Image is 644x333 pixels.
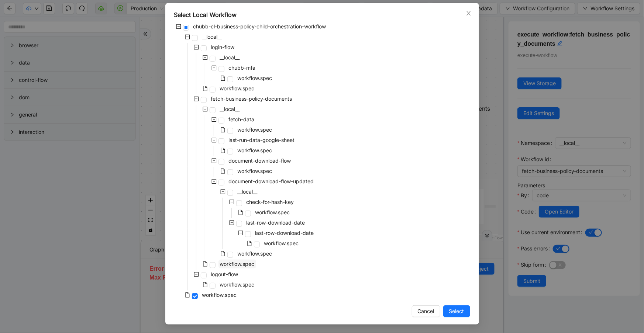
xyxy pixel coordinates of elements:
[185,34,190,39] span: minus-square
[194,272,199,277] span: minus-square
[263,239,300,248] span: workflow.spec
[211,65,217,70] span: minus-square
[229,116,255,122] span: fetch-data
[211,44,235,50] span: login-flow
[255,230,314,236] span: last-row-download-date
[211,158,217,163] span: minus-square
[202,34,222,40] span: __local__
[174,10,470,19] div: Select Local Workflow
[247,219,305,226] span: last-row-download-date
[418,307,434,315] span: Cancel
[238,147,272,153] span: workflow.spec
[238,75,272,81] span: workflow.spec
[229,220,234,225] span: minus-square
[220,169,225,174] span: file
[220,251,225,256] span: file
[220,54,240,60] span: __local__
[229,157,291,164] span: document-download-flow
[236,167,274,176] span: workflow.spec
[203,261,208,267] span: file
[218,280,256,289] span: workflow.spec
[210,43,236,52] span: login-flow
[220,261,255,267] span: workflow.spec
[238,250,272,257] span: workflow.spec
[255,209,290,215] span: workflow.spec
[185,292,190,298] span: file
[229,200,234,205] span: minus-square
[220,85,255,91] span: workflow.spec
[218,260,256,268] span: workflow.spec
[201,32,224,41] span: __local__
[238,126,272,133] span: workflow.spec
[220,76,225,81] span: file
[236,146,274,155] span: workflow.spec
[220,148,225,153] span: file
[211,179,217,184] span: minus-square
[247,241,252,246] span: file
[412,305,440,317] button: Cancel
[236,74,274,83] span: workflow.spec
[211,96,292,102] span: fetch-business-policy-documents
[236,125,274,134] span: workflow.spec
[202,292,237,298] span: workflow.spec
[238,230,243,236] span: minus-square
[227,136,296,145] span: last-run-data-google-sheet
[238,210,243,215] span: file
[229,178,314,184] span: document-download-flow-updated
[245,218,307,227] span: last-row-download-date
[218,53,241,62] span: __local__
[211,271,238,277] span: logout-flow
[194,96,199,101] span: minus-square
[211,138,217,143] span: minus-square
[211,117,217,122] span: minus-square
[227,115,256,124] span: fetch-data
[220,106,240,112] span: __local__
[218,105,241,114] span: __local__
[229,137,295,143] span: last-run-data-google-sheet
[220,189,225,194] span: minus-square
[203,282,208,287] span: file
[227,63,257,72] span: chubb-mfa
[210,270,240,279] span: logout-flow
[245,198,296,207] span: check-for-hash-key
[203,107,208,112] span: minus-square
[465,9,473,17] button: Close
[201,291,238,299] span: workflow.spec
[193,23,326,30] span: chubb-cl-business-policy-child-orchestration-workflow
[210,94,294,103] span: fetch-business-policy-documents
[220,127,225,132] span: file
[238,168,272,174] span: workflow.spec
[176,24,181,29] span: minus-square
[220,281,255,288] span: workflow.spec
[227,156,293,165] span: document-download-flow
[194,45,199,50] span: minus-square
[247,199,294,205] span: check-for-hash-key
[236,187,259,196] span: __local__
[264,240,299,246] span: workflow.spec
[192,22,328,31] span: chubb-cl-business-policy-child-orchestration-workflow
[443,305,470,317] button: Select
[227,177,316,186] span: document-download-flow-updated
[203,86,208,91] span: file
[236,249,274,258] span: workflow.spec
[229,65,256,71] span: chubb-mfa
[254,229,316,237] span: last-row-download-date
[466,10,472,16] span: close
[449,307,464,315] span: Select
[218,84,256,93] span: workflow.spec
[203,55,208,60] span: minus-square
[254,208,292,217] span: workflow.spec
[238,188,258,195] span: __local__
